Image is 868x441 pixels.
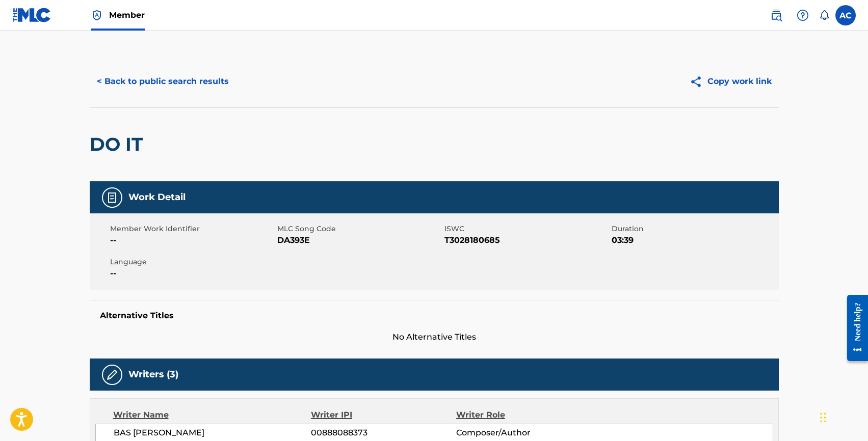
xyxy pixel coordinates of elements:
div: Writer IPI [311,409,456,421]
span: 00888088373 [311,427,456,439]
img: search [770,9,782,21]
span: ISWC [444,224,609,234]
span: Member [109,9,145,21]
iframe: Resource Center [839,287,868,369]
div: Writer Role [456,409,588,421]
span: -- [110,267,275,280]
h5: Work Detail [128,191,186,203]
iframe: Chat Widget [817,392,868,441]
span: BAS [PERSON_NAME] [114,427,311,439]
span: No Alternative Titles [90,331,779,343]
span: -- [110,234,275,246]
a: Public Search [766,5,786,25]
img: help [797,9,809,21]
span: MLC Song Code [277,224,442,234]
button: < Back to public search results [90,69,236,94]
h5: Writers (3) [128,369,178,380]
img: Top Rightsholder [91,9,103,21]
div: Trascina [820,402,826,433]
button: Copy work link [682,69,779,94]
div: User Menu [835,5,856,25]
h5: Alternative Titles [100,311,769,321]
div: Writer Name [113,409,311,421]
span: Duration [612,224,776,234]
img: MLC Logo [12,8,51,22]
span: DA393E [277,234,442,246]
span: Member Work Identifier [110,224,275,234]
img: Writers [106,369,118,381]
span: T3028180685 [444,234,609,246]
img: Copy work link [690,75,707,88]
div: Notifications [819,10,829,20]
img: Work Detail [106,191,118,204]
div: Widget chat [817,392,868,441]
span: Language [110,257,275,267]
span: Composer/Author [456,427,588,439]
h2: DO IT [90,133,148,156]
span: 03:39 [612,234,776,246]
div: Help [793,5,813,25]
